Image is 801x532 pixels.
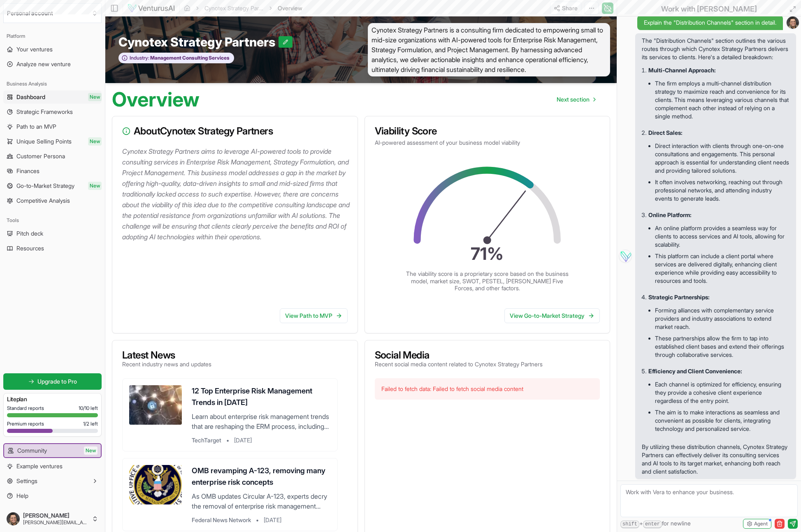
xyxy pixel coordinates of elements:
[16,477,37,485] span: Settings
[88,137,102,146] span: New
[16,60,71,68] span: Analyze new venture
[3,120,102,133] a: Path to an MVP
[3,164,102,178] a: Finances
[648,294,710,301] strong: Strategic Partnerships:
[16,93,45,101] span: Dashboard
[3,509,102,529] button: [PERSON_NAME][PERSON_NAME][EMAIL_ADDRESS][DOMAIN_NAME]
[620,520,639,528] kbd: shift
[550,91,602,108] nav: pagination
[655,140,789,176] li: Direct interaction with clients through one-on-one consultations and engagements. This personal a...
[88,93,102,101] span: New
[648,368,742,375] strong: Efficiency and Client Convenience:
[118,53,234,64] button: Industry:Management Consulting Services
[3,214,102,227] div: Tools
[122,378,338,451] a: 12 Top Enterprise Risk Management Trends in [DATE]Learn about enterprise risk management trends t...
[655,333,789,361] li: These partnerships allow the firm to tap into established client bases and extend their offerings...
[642,37,789,61] p: The "Distribution Channels" section outlines the various routes through which Cynotex Strategy Pa...
[655,407,789,435] li: The aim is to make interactions as seamless and convenient as possible for clients, integrating t...
[234,436,252,444] span: [DATE]
[471,243,504,264] text: 71 %
[3,179,102,192] a: Go-to-Market StrategyNew
[3,90,102,104] a: DashboardNew
[79,405,98,412] span: 10 / 10 left
[3,135,102,148] a: Unique Selling PointsNew
[122,350,211,360] h3: Latest News
[3,105,102,118] a: Strategic Frameworks
[256,516,259,524] span: •
[192,436,221,444] span: TechTarget
[655,222,789,250] li: An online platform provides a seamless way for clients to access services and AI tools, allowing ...
[192,465,331,488] h3: OMB revamping A-123, removing many enterprise risk concepts
[16,137,72,146] span: Unique Selling Points
[743,519,771,529] button: Agent
[37,377,77,386] span: Upgrade to Pro
[16,45,53,53] span: Your ventures
[619,250,632,263] img: Vera
[280,308,348,323] a: View Path to MVP
[655,78,789,122] li: The firm employs a multi-channel distribution strategy to maximize reach and convenience for its ...
[655,305,789,333] li: Forming alliances with complementary service providers and industry associations to extend market...
[375,378,600,400] div: Failed to fetch data: Failed to fetch social media content
[3,227,102,240] a: Pitch deck
[16,492,28,500] span: Help
[375,139,600,147] p: AI-powered assessment of your business model viability
[192,385,331,408] h3: 12 Top Enterprise Risk Management Trends in [DATE]
[16,244,44,252] span: Resources
[368,23,611,76] span: Cynotex Strategy Partners is a consulting firm dedicated to empowering small to mid-size organiza...
[3,373,102,390] a: Upgrade to Pro
[16,197,70,205] span: Competitive Analysis
[620,519,691,528] span: + for newline
[7,395,98,403] h3: Lite plan
[122,126,348,136] h3: About Cynotex Strategy Partners
[648,211,692,218] strong: Online Platform:
[655,176,789,204] li: It often involves networking, reaching out through professional networks, and attending industry ...
[4,444,101,457] a: CommunityNew
[3,460,102,473] a: Example ventures
[7,421,44,427] span: Premium reports
[3,58,102,71] a: Analyze new venture
[16,123,56,131] span: Path to an MVP
[192,412,331,431] p: Learn about enterprise risk management trends that are reshaping the ERM process, including wider...
[264,516,281,524] span: [DATE]
[3,43,102,56] a: Your ventures
[655,250,789,287] li: This platform can include a client portal where services are delivered digitally, enhancing clien...
[16,167,39,175] span: Finances
[642,443,789,476] p: By utilizing these distribution channels, Cynotex Strategy Partners can effectively deliver its c...
[754,520,768,527] span: Agent
[405,270,569,292] p: The viability score is a proprietary score based on the business model, market size, SWOT, PESTEL...
[16,462,63,470] span: Example ventures
[84,446,98,455] span: New
[149,55,230,61] span: Management Consulting Services
[375,126,600,136] h3: Viability Score
[226,436,229,444] span: •
[16,152,65,160] span: Customer Persona
[17,446,47,455] span: Community
[23,519,88,526] span: [PERSON_NAME][EMAIL_ADDRESS][DOMAIN_NAME]
[122,146,351,242] p: Cynotex Strategy Partners aims to leverage AI-powered tools to provide consulting services in Ent...
[787,16,799,29] img: ALV-UjWN67jaQaHxfsi8m9LNcipzw2xGm8xS80iSq5UEdD1yPSsmqAC3EWmdvcWtTqPBekr9SMyH6XWJu3xoRI7SZVF4EdkJy...
[112,90,200,109] h1: Overview
[3,77,102,90] div: Business Analysis
[7,512,20,525] img: ALV-UjWN67jaQaHxfsi8m9LNcipzw2xGm8xS80iSq5UEdD1yPSsmqAC3EWmdvcWtTqPBekr9SMyH6XWJu3xoRI7SZVF4EdkJy...
[3,474,102,488] button: Settings
[655,379,789,407] li: Each channel is optimized for efficiency, ensuring they provide a cohesive client experience rega...
[648,67,716,74] strong: Multi-Channel Approach:
[16,108,73,116] span: Strategic Frameworks
[550,91,602,108] a: Go to next page
[3,150,102,163] a: Customer Persona
[192,491,331,511] p: As OMB updates Circular A-123, experts decry the removal of enterprise risk management practices ...
[7,405,44,412] span: Standard reports
[648,129,683,136] strong: Direct Sales:
[16,182,74,190] span: Go-to-Market Strategy
[3,242,102,255] a: Resources
[375,350,543,360] h3: Social Media
[88,182,102,190] span: New
[3,194,102,207] a: Competitive Analysis
[122,458,338,531] a: OMB revamping A-123, removing many enterprise risk conceptsAs OMB updates Circular A-123, experts...
[192,516,251,524] span: Federal News Network
[122,360,211,368] p: Recent industry news and updates
[3,30,102,43] div: Platform
[118,35,279,49] span: Cynotex Strategy Partners
[130,55,149,61] span: Industry:
[644,19,776,27] span: Explain the "Distribution Channels" section in detail.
